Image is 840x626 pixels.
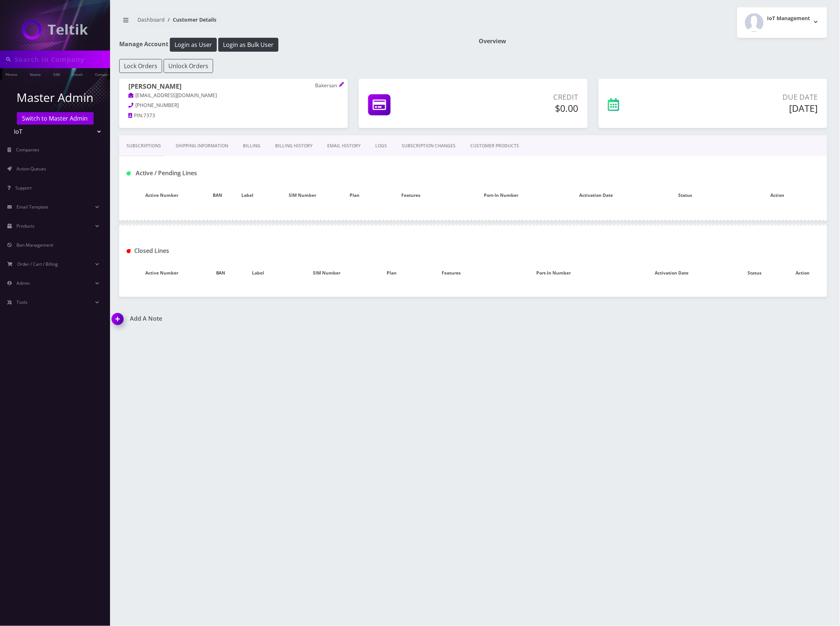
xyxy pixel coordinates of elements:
[453,185,549,206] th: Port-In Number
[17,242,53,248] span: Ban Management
[394,135,463,156] a: SUBSCRIPTION CHANGES
[235,135,268,156] a: Billing
[168,40,218,48] a: Login as User
[170,38,217,52] button: Login as User
[231,185,264,206] th: Label
[320,135,368,156] a: EMAIL HISTORY
[127,249,131,253] img: Closed Lines
[494,262,613,284] th: Port-In Number
[15,185,32,191] span: Support
[409,262,494,284] th: Features
[119,59,162,73] button: Lock Orders
[2,68,21,80] a: Phone
[643,185,728,206] th: Status
[127,172,131,176] img: Active / Pending Lines
[17,280,30,286] span: Admin
[268,135,320,156] a: Billing History
[279,262,375,284] th: SIM Number
[460,103,578,114] h5: $0.00
[17,112,94,125] a: Switch to Master Admin
[143,112,155,119] span: 7373
[463,135,526,156] a: CUSTOMER PRODUCTS
[17,299,28,305] span: Tools
[91,68,116,80] a: Company
[17,223,34,229] span: Products
[730,262,779,284] th: Status
[728,185,827,206] th: Action
[119,135,168,156] a: Subscriptions
[135,102,179,108] span: [PHONE_NUMBER]
[164,59,213,73] button: Unlock Orders
[315,82,339,89] p: Bakersan
[368,185,453,206] th: Features
[128,92,217,99] a: [EMAIL_ADDRESS][DOMAIN_NAME]
[204,185,231,206] th: BAN
[16,147,39,153] span: Companies
[119,38,468,52] h1: Manage Account
[127,170,350,177] h1: Active / Pending Lines
[112,315,468,322] a: Add A Note
[17,166,46,172] span: Action Queues
[17,261,58,267] span: Order / Cart / Billing
[779,262,827,284] th: Action
[613,262,730,284] th: Activation Date
[168,135,235,156] a: Shipping Information
[737,7,827,38] button: IoT Management
[237,262,279,284] th: Label
[50,68,63,80] a: SIM
[127,247,350,254] h1: Closed Lines
[119,12,468,33] nav: breadcrumb
[165,16,216,23] li: Customer Details
[375,262,409,284] th: Plan
[119,185,204,206] th: Active Number
[26,68,44,80] a: Name
[128,112,143,119] a: PIN:
[138,16,165,23] a: Dashboard
[460,92,578,103] p: Credit
[767,15,810,22] h2: IoT Management
[17,204,48,210] span: Email Template
[218,38,278,52] button: Login as Bulk User
[15,52,108,66] input: Search in Company
[119,262,204,284] th: Active Number
[479,38,827,45] h1: Overview
[128,82,339,92] h1: [PERSON_NAME]
[682,103,818,114] h5: [DATE]
[264,185,341,206] th: SIM Number
[368,135,394,156] a: LOGS
[341,185,368,206] th: Plan
[218,40,278,48] a: Login as Bulk User
[549,185,643,206] th: Activation Date
[69,68,86,80] a: Email
[682,92,818,103] p: Due Date
[204,262,237,284] th: BAN
[22,20,88,40] img: IoT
